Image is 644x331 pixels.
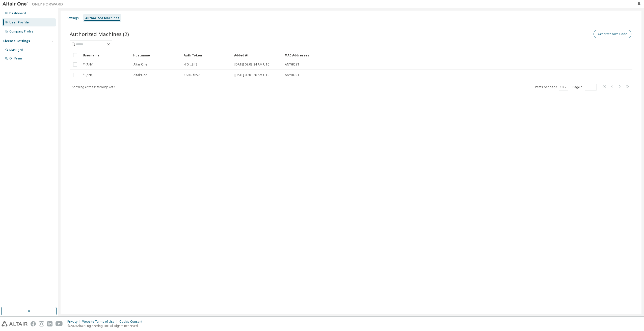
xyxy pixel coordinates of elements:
[535,84,568,90] span: Items per page
[133,73,147,77] span: AltairOne
[133,51,180,59] div: Hostname
[2,321,28,326] img: altair_logo.svg
[119,320,145,324] div: Cookie Consent
[82,320,119,324] div: Website Terms of Use
[560,85,567,89] button: 10
[9,29,33,34] div: Company Profile
[133,62,147,67] span: AltairOne
[72,85,115,89] span: Showing entries 1 through 2 of 2
[67,320,82,324] div: Privacy
[47,321,52,326] img: linkedin.svg
[184,62,197,67] span: 4f0f...3ff8
[39,321,44,326] img: instagram.svg
[285,51,579,59] div: MAC Addresses
[594,30,631,38] button: Generate Auth Code
[83,51,129,59] div: Username
[67,16,79,20] div: Settings
[9,48,23,52] div: Managed
[83,62,93,67] span: * (ANY)
[234,51,281,59] div: Added At
[9,56,22,60] div: On Prem
[184,51,230,59] div: Auth Token
[234,62,270,67] span: [DATE] 09:03:24 AM UTC
[285,62,299,67] span: ANYHOST
[184,73,200,77] span: 1830...f657
[573,84,597,90] span: Page n.
[85,16,119,20] div: Authorized Machines
[285,73,299,77] span: ANYHOST
[31,321,36,326] img: facebook.svg
[67,324,145,328] p: © 2025 Altair Engineering, Inc. All Rights Reserved.
[56,321,63,326] img: youtube.svg
[70,30,129,38] span: Authorized Machines (2)
[83,73,93,77] span: * (ANY)
[3,39,30,43] div: License Settings
[234,73,270,77] span: [DATE] 09:03:26 AM UTC
[9,11,26,15] div: Dashboard
[3,2,66,7] img: Altair One
[9,20,29,24] div: User Profile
